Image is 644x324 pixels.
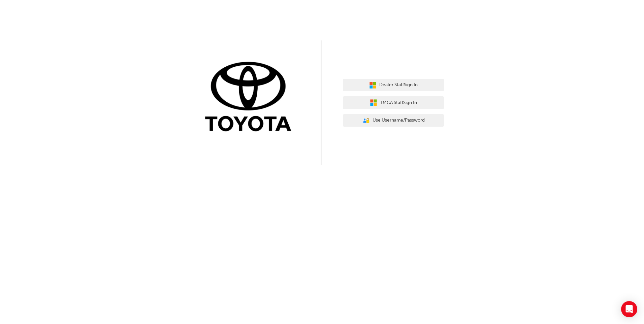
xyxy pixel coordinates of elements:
[200,60,301,135] img: Trak
[621,301,637,317] div: Open Intercom Messenger
[373,117,425,124] span: Use Username/Password
[380,99,417,107] span: TMCA Staff Sign In
[343,79,444,92] button: Dealer StaffSign In
[379,81,418,89] span: Dealer Staff Sign In
[343,96,444,109] button: TMCA StaffSign In
[343,114,444,127] button: Use Username/Password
